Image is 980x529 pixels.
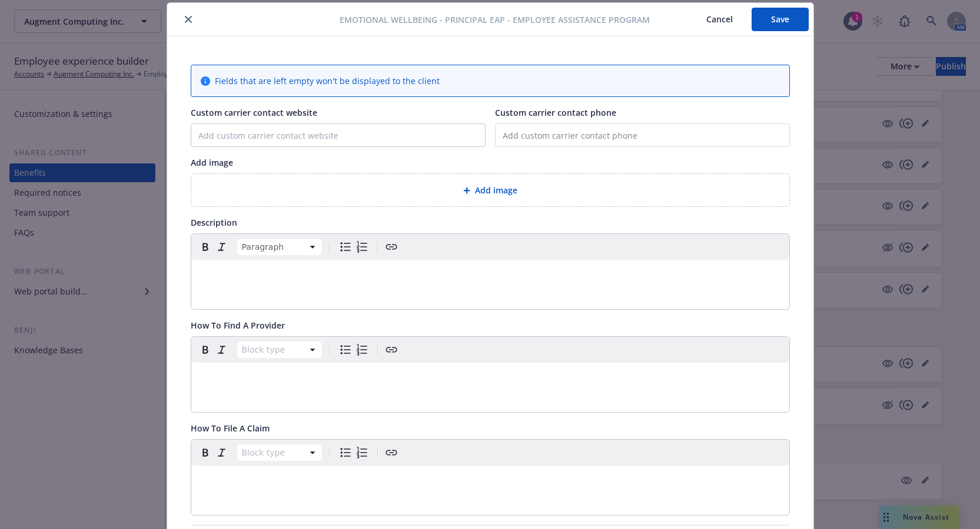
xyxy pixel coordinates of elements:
div: toggle group [337,341,370,358]
button: Numbered list [354,341,370,358]
button: Cancel [687,8,752,31]
button: Bold [197,444,214,461]
div: editable markdown [191,466,789,494]
button: Numbered list [354,444,370,461]
div: editable markdown [191,363,789,391]
button: Italic [214,341,230,358]
button: Numbered list [354,239,370,255]
div: editable markdown [191,260,789,288]
button: Save [752,8,809,31]
button: Italic [214,239,230,255]
button: Block type [237,341,322,358]
input: Add custom carrier contact website [191,124,485,146]
button: Block type [237,444,322,461]
span: Description [191,217,237,228]
span: Add image [191,157,233,168]
button: Bulleted list [337,239,354,255]
button: Create link [383,239,400,255]
button: Bold [197,341,214,358]
button: Bulleted list [337,444,354,461]
span: Fields that are left empty won't be displayed to the client [215,75,440,87]
button: Create link [383,444,400,461]
span: How To Find A Provider [191,320,285,331]
button: Italic [214,444,230,461]
span: Custom carrier contact phone [495,107,616,118]
input: Add custom carrier contact phone [495,123,790,147]
div: Add image [191,173,790,207]
button: close [181,12,195,26]
button: Bulleted list [337,341,354,358]
button: Bold [197,239,214,255]
button: Create link [383,341,400,358]
div: toggle group [337,444,370,461]
span: How To File A Claim [191,423,270,434]
span: Add image [475,184,517,196]
button: Block type [237,239,322,255]
div: toggle group [337,239,370,255]
span: Custom carrier contact website [191,107,317,118]
span: Emotional Wellbeing - Principal EAP - Employee Assistance Program [340,14,650,26]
